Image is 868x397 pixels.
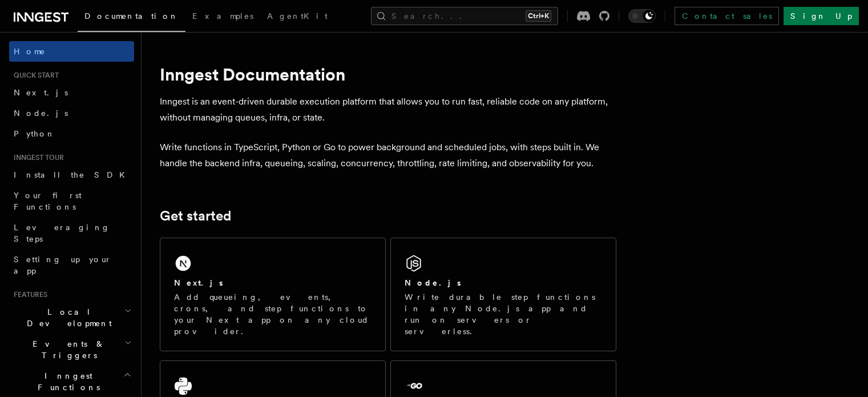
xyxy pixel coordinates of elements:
[9,334,134,366] button: Events & Triggers
[9,249,134,281] a: Setting up your app
[78,3,185,32] a: Documentation
[9,71,59,80] span: Quick start
[405,291,602,337] p: Write durable step functions in any Node.js app and run on servers or serverless.
[628,9,656,23] button: Toggle dark mode
[9,370,123,393] span: Inngest Functions
[9,153,64,162] span: Inngest tour
[14,223,110,243] span: Leveraging Steps
[9,306,124,329] span: Local Development
[9,185,134,217] a: Your first Functions
[9,302,134,334] button: Local Development
[174,291,372,337] p: Add queueing, events, crons, and step functions to your Next app on any cloud provider.
[9,82,134,103] a: Next.js
[9,103,134,123] a: Node.js
[84,11,179,21] span: Documentation
[174,277,223,288] h2: Next.js
[9,123,134,144] a: Python
[9,165,134,185] a: Install the SDK
[390,238,616,351] a: Node.jsWrite durable step functions in any Node.js app and run on servers or serverless.
[14,129,55,138] span: Python
[14,170,132,179] span: Install the SDK
[260,3,334,31] a: AgentKit
[526,10,551,22] kbd: Ctrl+K
[371,7,558,25] button: Search...Ctrl+K
[9,217,134,249] a: Leveraging Steps
[160,94,616,126] p: Inngest is an event-driven durable execution platform that allows you to run fast, reliable code ...
[160,139,616,171] p: Write functions in TypeScript, Python or Go to power background and scheduled jobs, with steps bu...
[405,277,461,288] h2: Node.js
[14,109,68,118] span: Node.js
[9,41,134,62] a: Home
[9,290,47,299] span: Features
[185,3,260,31] a: Examples
[14,46,46,57] span: Home
[160,208,231,224] a: Get started
[14,191,82,211] span: Your first Functions
[675,7,779,25] a: Contact sales
[192,11,253,21] span: Examples
[267,11,328,21] span: AgentKit
[160,238,386,351] a: Next.jsAdd queueing, events, crons, and step functions to your Next app on any cloud provider.
[14,255,112,275] span: Setting up your app
[160,64,616,85] h1: Inngest Documentation
[784,7,859,25] a: Sign Up
[14,88,68,97] span: Next.js
[9,338,124,361] span: Events & Triggers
